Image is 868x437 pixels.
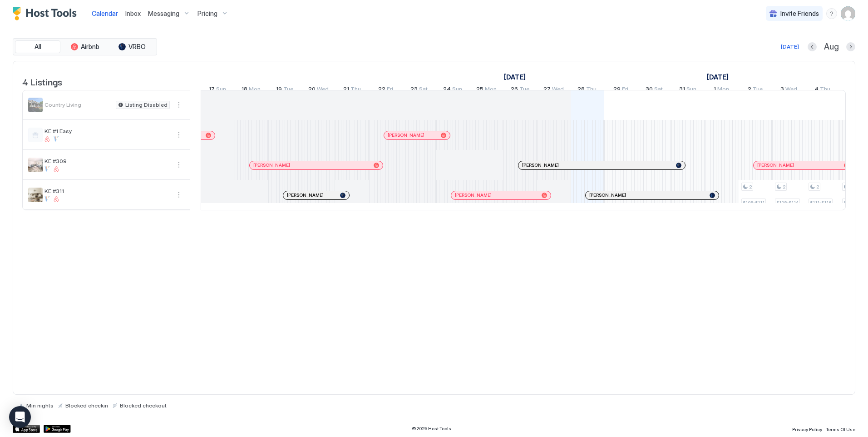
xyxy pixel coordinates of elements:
[44,425,71,433] div: Google Play Store
[276,85,282,95] span: 19
[783,184,785,190] span: 2
[441,84,464,97] a: August 24, 2025
[646,85,653,95] span: 30
[308,85,316,95] span: 20
[824,42,839,52] span: Aug
[197,10,217,18] span: Pricing
[109,40,155,53] button: VRBO
[173,99,184,110] div: menu
[376,84,395,97] a: August 22, 2025
[780,85,784,95] span: 3
[785,85,797,95] span: Wed
[242,85,247,95] span: 18
[28,98,43,112] div: listing image
[173,189,184,200] button: More options
[419,85,428,95] span: Sat
[779,41,800,52] button: [DATE]
[387,85,393,95] span: Fri
[378,85,385,95] span: 22
[780,10,819,18] span: Invite Friends
[173,129,184,140] button: More options
[283,85,293,95] span: Tue
[62,40,108,53] button: Airbnb
[792,427,822,432] span: Privacy Policy
[207,84,228,97] a: August 17, 2025
[485,85,497,95] span: Mon
[410,85,418,95] span: 23
[810,200,831,206] span: $111-$116
[350,85,361,95] span: Thu
[13,38,157,55] div: tab-group
[717,85,729,95] span: Mon
[44,128,170,134] span: KE #1 Easy
[125,10,141,17] span: Inbox
[677,84,699,97] a: August 31, 2025
[820,85,830,95] span: Thu
[522,162,559,168] span: [PERSON_NAME]
[816,184,819,190] span: 2
[826,427,855,432] span: Terms Of Use
[778,84,799,97] a: September 3, 2025
[589,192,626,198] span: [PERSON_NAME]
[239,84,263,97] a: August 18, 2025
[476,85,483,95] span: 25
[341,84,363,97] a: August 21, 2025
[408,84,430,97] a: August 23, 2025
[643,84,665,97] a: August 30, 2025
[679,85,685,95] span: 31
[792,424,822,433] a: Privacy Policy
[44,158,170,164] span: KE #309
[216,85,226,95] span: Sun
[781,43,799,51] div: [DATE]
[541,84,566,97] a: August 27, 2025
[44,188,170,194] span: KE #311
[814,85,819,95] span: 4
[125,9,141,18] a: Inbox
[543,85,551,95] span: 27
[748,85,751,95] span: 2
[757,162,794,168] span: [PERSON_NAME]
[743,200,764,206] span: $105-$111
[120,402,167,409] span: Blocked checkout
[343,85,349,95] span: 21
[148,10,179,18] span: Messaging
[575,84,599,97] a: August 28, 2025
[28,158,43,172] div: listing image
[705,70,731,84] a: September 1, 2025
[455,192,492,198] span: [PERSON_NAME]
[28,188,43,202] div: listing image
[776,200,799,206] span: $108-$114
[13,7,81,20] div: Host Tools Logo
[843,200,865,206] span: $113-$119
[753,85,763,95] span: Tue
[92,10,118,17] span: Calendar
[209,85,215,95] span: 17
[654,85,663,95] span: Sat
[452,85,462,95] span: Sun
[317,85,329,95] span: Wed
[586,85,597,95] span: Thu
[15,40,60,53] button: All
[812,84,833,97] a: September 4, 2025
[511,85,518,95] span: 26
[249,85,261,95] span: Mon
[287,192,324,198] span: [PERSON_NAME]
[9,406,31,428] div: Open Intercom Messenger
[841,6,855,21] div: User profile
[808,42,817,51] button: Previous month
[173,159,184,170] button: More options
[622,85,628,95] span: Fri
[749,184,752,190] span: 2
[388,132,424,138] span: [PERSON_NAME]
[686,85,696,95] span: Sun
[552,85,564,95] span: Wed
[519,85,529,95] span: Tue
[81,43,99,51] span: Airbnb
[826,424,855,433] a: Terms Of Use
[502,70,528,84] a: August 1, 2025
[128,43,146,51] span: VRBO
[826,8,837,19] div: menu
[577,85,585,95] span: 28
[508,84,532,97] a: August 26, 2025
[26,402,54,409] span: Min nights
